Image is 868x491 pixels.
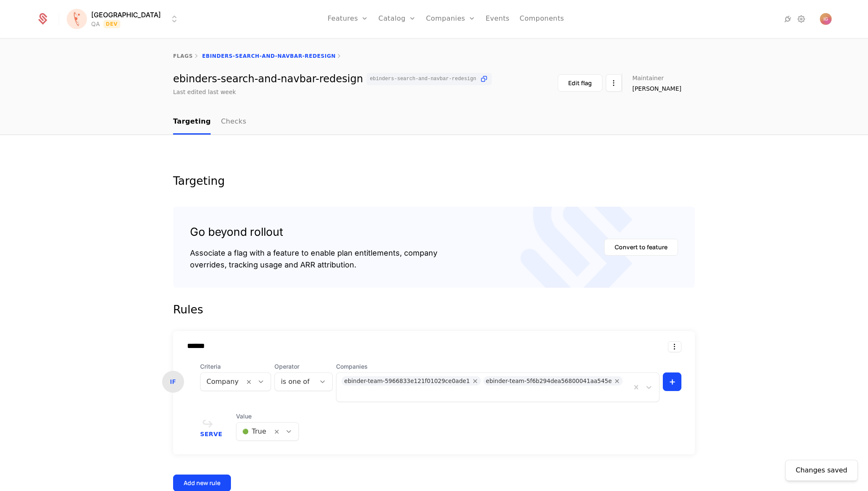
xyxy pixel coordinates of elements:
div: Edit flag [568,79,592,87]
span: ebinders-search-and-navbar-redesign [370,76,476,81]
a: Settings [796,14,806,24]
a: Targeting [173,110,211,135]
div: ebinder-team-5f6b294dea56800041aa545e [486,376,612,386]
ul: Choose Sub Page [173,110,246,135]
button: Select action [606,74,622,92]
div: Last edited last week [173,88,236,96]
div: ebinder-team-5966833e121f01029ce0ade1 [344,376,470,386]
button: + [663,372,681,391]
button: Select environment [69,10,179,28]
nav: Main [173,110,695,135]
div: Associate a flag with a feature to enable plan entitlements, company overrides, tracking usage an... [190,247,437,271]
span: Value [236,412,299,421]
button: Edit flag [558,74,602,92]
img: Florence [67,9,87,29]
span: Serve [200,431,222,437]
div: Add new rule [184,479,220,487]
div: Remove ebinder-team-5f6b294dea56800041aa545e [612,376,623,386]
img: Igor Grebenarovic [820,13,832,25]
div: Go beyond rollout [190,224,437,240]
span: Maintainer [632,75,664,81]
span: Dev [103,20,121,28]
span: Operator [274,362,333,371]
a: Checks [221,110,246,135]
div: Targeting [173,175,695,186]
button: Select action [668,341,681,352]
div: Changes saved [796,465,847,475]
span: Criteria [200,362,271,371]
span: [PERSON_NAME] [632,84,681,93]
a: flags [173,53,193,59]
button: Open user button [820,13,832,25]
div: Remove ebinder-team-5966833e121f01029ce0ade1 [470,376,481,386]
div: Rules [173,301,695,318]
button: Convert to feature [604,239,678,256]
div: ebinders-search-and-navbar-redesign [173,73,492,85]
div: QA [91,20,100,28]
a: Integrations [783,14,793,24]
div: IF [162,371,184,393]
span: Companies [336,362,659,371]
span: [GEOGRAPHIC_DATA] [91,10,161,20]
